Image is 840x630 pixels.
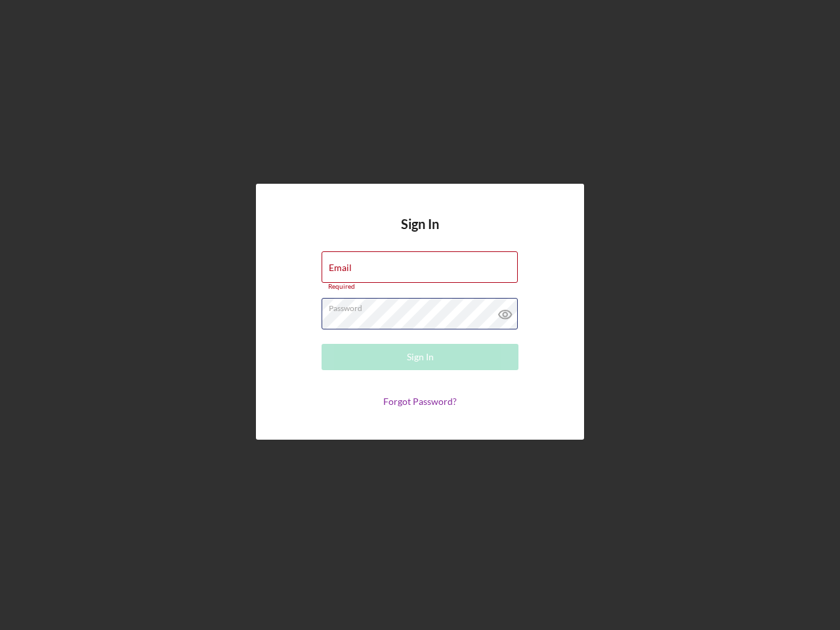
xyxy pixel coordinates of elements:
a: Forgot Password? [383,396,457,407]
button: Sign In [322,344,518,370]
h4: Sign In [401,217,439,251]
label: Password [329,299,518,313]
div: Sign In [407,344,434,370]
label: Email [329,262,352,273]
div: Required [322,283,518,291]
